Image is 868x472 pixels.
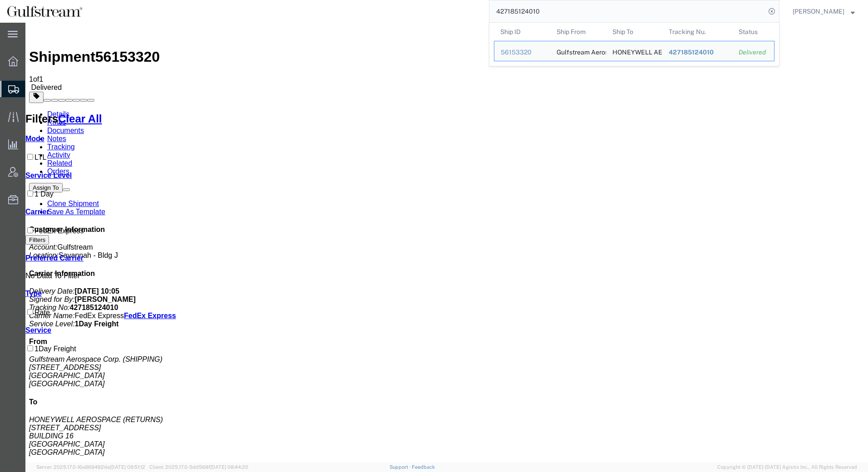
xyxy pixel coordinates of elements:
[732,23,774,41] th: Status
[4,53,8,60] span: 1
[494,23,550,41] th: Ship ID
[5,61,36,69] span: Delivered
[489,0,765,22] input: Search for shipment number, reference number
[792,6,855,17] button: [PERSON_NAME]
[70,26,134,42] span: 56153320
[662,23,733,41] th: Tracking Nu.
[22,185,80,193] a: Save As Template
[793,6,844,16] span: Kimberly Printup
[2,205,8,211] input: FedEx Express
[4,375,839,383] h4: To
[36,464,145,470] span: Server: 2025.17.0-16a969492de
[4,247,839,255] h4: Carrier Information
[6,5,83,18] img: logo
[606,23,662,41] th: Ship To
[4,426,79,433] span: [GEOGRAPHIC_DATA]
[4,393,839,434] address: HONEYWELL AEROSPACE (RETURNS) [STREET_ADDRESS] BUILDING 16 [GEOGRAPHIC_DATA]
[99,289,151,297] a: FedEx Express
[4,53,839,61] div: of
[494,23,779,66] table: Search Results
[557,41,600,61] div: Gulfstream Aerospace Corp.
[149,464,248,470] span: Client: 2025.17.0-5dd568f
[2,323,8,329] input: 1Day Freight
[390,464,412,470] a: Support
[110,464,145,470] span: [DATE] 09:51:12
[669,49,714,56] span: 427185124010
[2,286,8,292] input: Rate
[4,221,839,237] p: Savannah - Bldg J
[14,53,18,60] span: 1
[25,23,868,462] iframe: FS Legacy Container
[669,48,726,57] div: 427185124010
[2,131,8,137] input: LTL
[412,464,435,470] a: Feedback
[4,333,839,365] address: Gulfstream Aerospace Corp. (SHIPPING) [STREET_ADDRESS] [GEOGRAPHIC_DATA]
[739,48,768,57] div: Delivered
[210,464,248,470] span: [DATE] 08:44:20
[612,41,656,61] div: HONEYWELL AEROSPACE
[2,168,8,174] input: 1 Day
[33,90,76,102] a: Clear All
[4,315,839,323] h4: From
[4,357,79,365] span: [GEOGRAPHIC_DATA]
[49,265,94,272] b: [DATE] 10:05
[550,23,607,41] th: Ship From
[4,203,839,211] h4: Customer Information
[49,273,110,280] b: [PERSON_NAME]
[717,463,857,471] span: Copyright © [DATE]-[DATE] Agistix Inc., All Rights Reserved
[501,48,544,57] div: 56153320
